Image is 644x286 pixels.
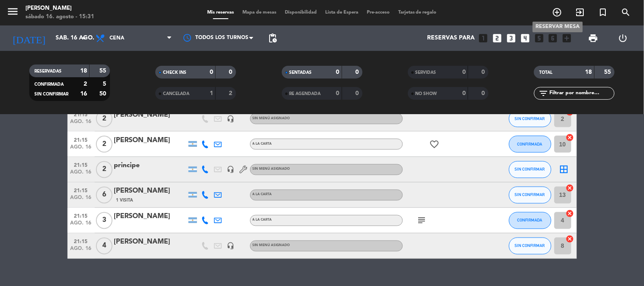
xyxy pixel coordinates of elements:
[336,90,340,96] strong: 0
[548,89,614,98] input: Filtrar por nombre...
[363,10,394,15] span: Pre-acceso
[355,90,360,96] strong: 0
[517,142,543,146] span: CONFIRMADA
[281,10,321,15] span: Disponibilidad
[427,35,475,42] span: Reservas para
[70,211,92,221] span: 21:15
[114,109,186,121] div: [PERSON_NAME]
[538,88,548,98] i: filter_list
[539,70,552,75] span: TOTAL
[210,90,213,96] strong: 1
[253,168,290,171] span: Sin menú asignado
[25,4,94,13] div: [PERSON_NAME]
[492,33,503,44] i: looks_two
[203,10,238,15] span: Mis reservas
[6,29,51,48] i: [DATE]
[416,70,436,75] span: SERVIDAS
[70,170,92,179] span: ago. 16
[566,235,574,244] i: cancel
[478,33,489,44] i: looks_one
[96,212,112,229] span: 3
[70,119,92,129] span: ago. 16
[267,33,278,43] span: pending_actions
[80,91,87,97] strong: 16
[517,218,543,223] span: CONFIRMADA
[70,246,92,256] span: ago. 16
[321,10,363,15] span: Lista de Espera
[6,5,19,18] i: menu
[608,25,638,51] div: LOG OUT
[99,91,108,97] strong: 50
[96,110,112,127] span: 2
[238,10,281,15] span: Mapa de mesas
[253,219,272,222] span: A LA CARTA
[290,92,321,96] span: RE AGENDADA
[34,82,64,87] span: CONFIRMADA
[481,69,487,75] strong: 0
[515,167,545,172] span: SIN CONFIRMAR
[515,244,545,248] span: SIN CONFIRMAR
[598,7,608,17] i: turned_in_not
[534,33,545,44] i: looks_5
[114,186,186,197] div: [PERSON_NAME]
[417,216,427,226] i: subject
[34,92,68,96] span: SIN CONFIRMAR
[621,7,631,17] i: search
[99,68,108,74] strong: 55
[25,13,94,21] div: sábado 16. agosto - 15:31
[114,135,186,146] div: [PERSON_NAME]
[548,33,559,44] i: looks_6
[533,22,583,32] div: RESERVAR MESA
[70,185,92,195] span: 21:15
[515,116,545,121] span: SIN CONFIRMAR
[253,244,290,247] span: Sin menú asignado
[575,7,585,17] i: exit_to_app
[96,238,112,255] span: 4
[506,33,517,44] i: looks_3
[227,115,235,123] i: headset_mic
[552,7,562,17] i: add_circle_outline
[70,144,92,154] span: ago. 16
[70,135,92,144] span: 21:15
[559,165,569,175] i: border_all
[84,81,87,87] strong: 2
[481,90,487,96] strong: 0
[462,69,466,75] strong: 0
[605,69,613,75] strong: 55
[103,81,108,87] strong: 5
[229,69,234,75] strong: 0
[70,221,92,230] span: ago. 16
[618,33,628,43] i: power_settings_new
[227,166,235,174] i: headset_mic
[430,139,440,149] i: favorite_border
[70,160,92,170] span: 21:15
[416,92,437,96] span: NO SHOW
[253,117,290,120] span: Sin menú asignado
[229,90,234,96] strong: 2
[566,133,574,142] i: cancel
[114,160,186,171] div: principe
[355,69,360,75] strong: 0
[253,193,272,196] span: A LA CARTA
[515,193,545,197] span: SIN CONFIRMAR
[34,69,62,73] span: RESERVADAS
[585,69,592,75] strong: 18
[79,33,89,43] i: arrow_drop_down
[227,242,235,250] i: headset_mic
[520,33,531,44] i: looks_4
[114,237,186,248] div: [PERSON_NAME]
[96,161,112,178] span: 2
[566,210,574,218] i: cancel
[290,70,312,75] span: SENTADAS
[253,142,272,146] span: A LA CARTA
[394,10,441,15] span: Tarjetas de regalo
[70,195,92,205] span: ago. 16
[96,187,112,204] span: 6
[96,136,112,153] span: 2
[116,197,133,204] span: 1 Visita
[80,68,87,74] strong: 18
[562,33,573,44] i: add_box
[462,90,466,96] strong: 0
[566,184,574,193] i: cancel
[114,211,186,222] div: [PERSON_NAME]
